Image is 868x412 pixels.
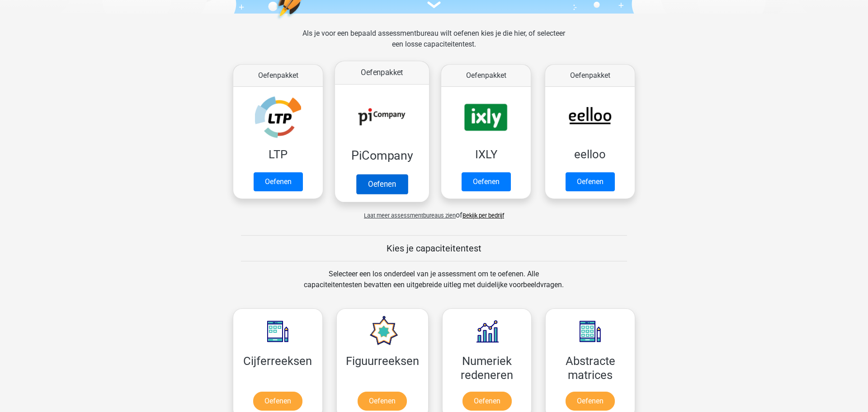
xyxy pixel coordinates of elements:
[241,243,627,254] h5: Kies je capaciteitentest
[356,174,408,194] a: Oefenen
[566,392,615,411] a: Oefenen
[253,392,302,411] a: Oefenen
[254,172,303,191] a: Oefenen
[364,212,456,219] span: Laat meer assessmentbureaus zien
[226,203,642,221] div: of
[566,172,615,191] a: Oefenen
[462,392,512,411] a: Oefenen
[462,212,504,219] a: Bekijk per bedrijf
[427,1,441,8] img: assessment
[295,269,572,301] div: Selecteer een los onderdeel van je assessment om te oefenen. Alle capaciteitentesten bevatten een...
[295,28,572,61] div: Als je voor een bepaald assessmentbureau wilt oefenen kies je die hier, of selecteer een losse ca...
[462,172,511,191] a: Oefenen
[358,392,407,411] a: Oefenen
